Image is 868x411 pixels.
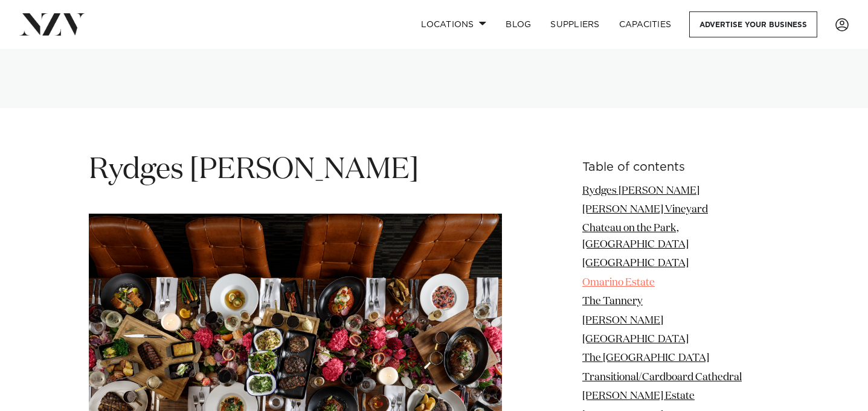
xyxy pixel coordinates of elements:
[582,205,708,215] a: [PERSON_NAME] Vineyard
[609,11,681,37] a: Capacities
[582,296,643,307] a: The Tannery
[411,11,496,37] a: Locations
[582,258,689,269] a: [GEOGRAPHIC_DATA]
[496,11,541,37] a: BLOG
[582,372,742,383] a: Transitional/Cardboard Cathedral
[582,353,709,363] a: The [GEOGRAPHIC_DATA]
[582,223,689,249] a: Chateau on the Park, [GEOGRAPHIC_DATA]
[582,391,695,401] a: [PERSON_NAME] Estate
[582,278,655,288] a: Omarino Estate
[541,11,609,37] a: SUPPLIERS
[582,316,663,326] a: [PERSON_NAME]
[89,156,419,185] span: Rydges [PERSON_NAME]
[582,161,779,174] h6: Table of contents
[689,11,817,37] a: Advertise your business
[582,334,689,345] a: [GEOGRAPHIC_DATA]
[19,13,85,35] img: nzv-logo.png
[582,186,699,196] a: Rydges [PERSON_NAME]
